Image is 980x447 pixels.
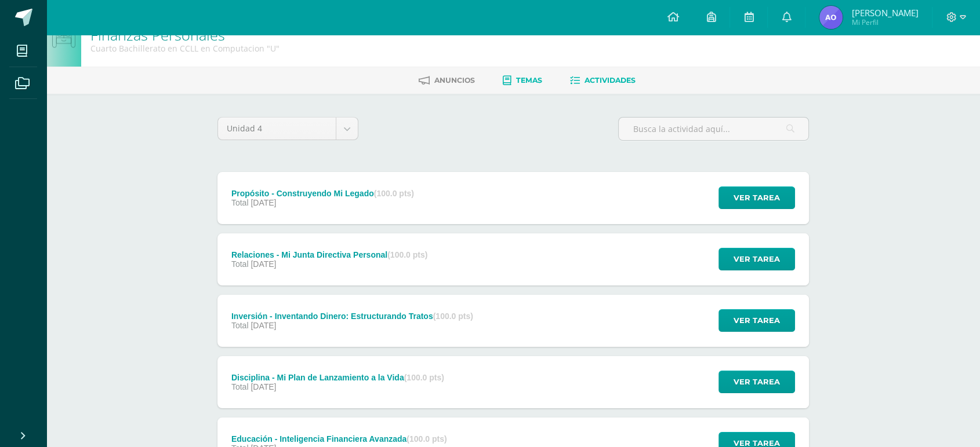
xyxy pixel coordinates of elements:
[90,43,280,54] div: Cuarto Bachillerato en CCLL en Computacion 'U'
[718,309,795,332] button: Ver tarea
[718,186,795,209] button: Ver tarea
[516,76,542,85] span: Temas
[734,371,780,393] span: Ver tarea
[231,189,414,198] div: Propósito - Construyendo Mi Legado
[251,259,276,269] span: [DATE]
[406,434,447,444] strong: (100.0 pts)
[251,321,276,330] span: [DATE]
[734,187,780,208] span: Ver tarea
[227,118,327,140] span: Unidad 4
[231,382,249,391] span: Total
[387,250,427,259] strong: (100.0 pts)
[231,321,249,330] span: Total
[585,76,636,85] span: Actividades
[851,7,918,19] span: [PERSON_NAME]
[90,27,280,43] h1: Finanzas Personales
[734,310,780,331] span: Ver tarea
[718,248,795,270] button: Ver tarea
[734,248,780,270] span: Ver tarea
[231,250,427,259] div: Relaciones - Mi Junta Directiva Personal
[90,25,225,45] a: Finanzas Personales
[52,30,75,48] img: bot1.png
[374,189,414,198] strong: (100.0 pts)
[251,382,276,391] span: [DATE]
[251,198,276,207] span: [DATE]
[433,312,473,321] strong: (100.0 pts)
[619,118,808,140] input: Busca la actividad aquí...
[231,434,447,444] div: Educación - Inteligencia Financiera Avanzada
[503,71,542,90] a: Temas
[419,71,475,90] a: Anuncios
[231,312,473,321] div: Inversión - Inventando Dinero: Estructurando Tratos
[851,17,918,27] span: Mi Perfil
[718,371,795,393] button: Ver tarea
[231,373,444,382] div: Disciplina - Mi Plan de Lanzamiento a la Vida
[231,198,249,207] span: Total
[404,373,444,382] strong: (100.0 pts)
[570,71,636,90] a: Actividades
[819,6,843,29] img: 429b44335496247a7f21bc3e38013c17.png
[231,259,249,269] span: Total
[218,118,358,140] a: Unidad 4
[434,76,475,85] span: Anuncios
